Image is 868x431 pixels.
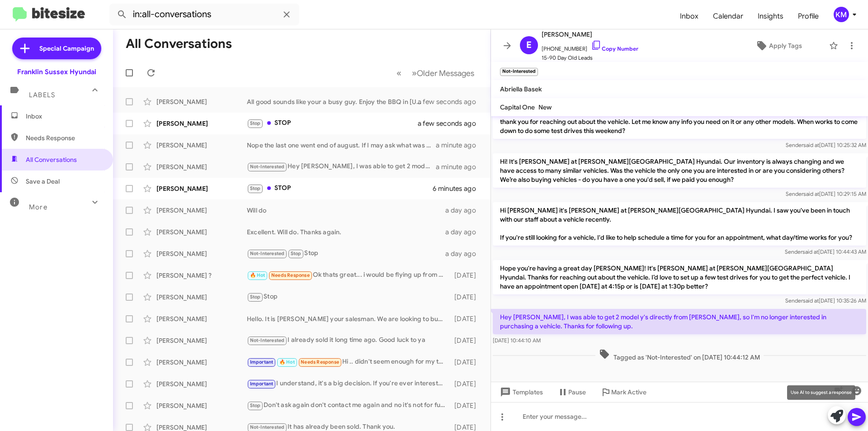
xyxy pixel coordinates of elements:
div: [PERSON_NAME] [156,314,247,323]
p: Hi [PERSON_NAME]! It's [PERSON_NAME] at [PERSON_NAME][GEOGRAPHIC_DATA] Hyundai. I wanted to check... [493,104,866,139]
div: I already sold it long time ago. Good luck to ya [247,335,450,346]
span: Pause [568,384,586,400]
button: Pause [550,384,593,400]
div: [PERSON_NAME] [156,249,247,258]
div: a day ago [445,249,483,258]
div: STOP [247,183,433,194]
nav: Page navigation example [392,64,480,82]
div: [PERSON_NAME] [156,119,247,128]
div: [PERSON_NAME] [156,293,247,302]
div: Excellent. Will do. Thanks again. [247,227,445,237]
div: [DATE] [450,358,483,367]
span: Not-Interested [250,424,285,430]
span: 15-90 Day Old Leads [542,53,638,62]
span: Stop [250,294,261,300]
span: All Conversations [26,155,77,164]
div: a day ago [445,227,483,237]
span: [PERSON_NAME] [542,29,638,40]
h1: All Conversations [126,37,232,51]
span: Stop [250,185,261,191]
div: 6 minutes ago [433,184,483,193]
span: Sender [DATE] 10:29:15 AM [786,190,866,197]
span: Not-Interested [250,251,285,256]
span: Sender [DATE] 10:25:32 AM [786,142,866,148]
span: Capital One [500,103,535,111]
a: Insights [750,3,791,29]
div: [PERSON_NAME] [156,358,247,367]
span: « [396,67,401,79]
span: said at [803,142,819,148]
span: [DATE] 10:44:10 AM [493,337,541,344]
span: New [538,103,552,111]
div: a minute ago [436,141,483,150]
div: [PERSON_NAME] [156,162,247,171]
div: Don't ask again don't contact me again and no it's not for fucking sale [247,400,450,411]
button: Mark Active [593,384,654,400]
span: Older Messages [417,68,474,78]
span: Labels [29,91,55,99]
div: [PERSON_NAME] [156,336,247,345]
div: Use AI to suggest a response [787,385,855,400]
span: Mark Active [611,384,646,400]
span: Save a Deal [26,177,60,186]
div: KM [834,7,849,22]
div: [PERSON_NAME] [156,97,247,106]
span: Sender [DATE] 10:35:26 AM [785,297,866,304]
div: [PERSON_NAME] [156,141,247,150]
a: Inbox [673,3,706,29]
p: Hi! It's [PERSON_NAME] at [PERSON_NAME][GEOGRAPHIC_DATA] Hyundai. Our inventory is always changin... [493,153,866,188]
div: [PERSON_NAME] [156,379,247,388]
button: Next [406,64,480,82]
span: Stop [250,120,261,126]
span: Needs Response [26,133,103,142]
div: [DATE] [450,379,483,388]
span: More [29,203,47,211]
div: a day ago [445,206,483,215]
div: [DATE] [450,314,483,323]
div: Will do [247,206,445,215]
a: Copy Number [591,45,638,52]
span: said at [803,190,819,197]
span: Stop [291,251,302,256]
span: 🔥 Hot [279,359,295,365]
div: I understand, it's a big decision. If you're ever interested in exploring options for your vehicl... [247,379,450,389]
div: STOP [247,118,429,128]
div: [PERSON_NAME] [156,401,247,410]
span: Inbox [26,112,103,121]
div: Hello. It is [PERSON_NAME] your salesman. We are looking to buy cars, but obv if you want to try ... [247,314,450,323]
div: [PERSON_NAME] ? [156,271,247,280]
span: E [526,38,532,52]
div: Hey [PERSON_NAME], I was able to get 2 model y's directly from [PERSON_NAME], so I'm no longer in... [247,161,436,172]
a: Special Campaign [12,38,101,59]
span: Templates [498,384,543,400]
div: Ok thats great... i would be flying up from [US_STATE] for this so its important that it works ou... [247,270,450,280]
button: Apply Tags [732,38,825,54]
p: Hey [PERSON_NAME], I was able to get 2 model y's directly from [PERSON_NAME], so I'm no longer in... [493,309,866,334]
div: All good sounds like your a busy guy. Enjoy the BBQ in [US_STATE] and congratulation's on the new... [247,97,429,106]
span: Abriella Basek [500,85,542,93]
span: Needs Response [271,272,310,278]
small: Not-Interested [500,68,538,76]
a: Profile [791,3,826,29]
span: » [412,67,417,79]
span: Needs Response [301,359,339,365]
button: KM [826,7,858,22]
div: Stop [247,248,445,259]
span: Not-Interested [250,164,285,170]
div: Hi .. didn't seem enough for my trade .. honestly another dealer offered me 48490 right off the b... [247,357,450,367]
span: Sender [DATE] 10:44:43 AM [785,248,866,255]
div: [PERSON_NAME] [156,206,247,215]
span: said at [803,297,819,304]
span: Important [250,381,274,387]
span: Special Campaign [39,44,94,53]
span: 🔥 Hot [250,272,265,278]
input: Search [109,4,299,25]
a: Calendar [706,3,750,29]
span: said at [802,248,818,255]
button: Templates [491,384,550,400]
span: [PHONE_NUMBER] [542,40,638,53]
p: Hope you're having a great day [PERSON_NAME]! It's [PERSON_NAME] at [PERSON_NAME][GEOGRAPHIC_DATA... [493,260,866,294]
span: Important [250,359,274,365]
